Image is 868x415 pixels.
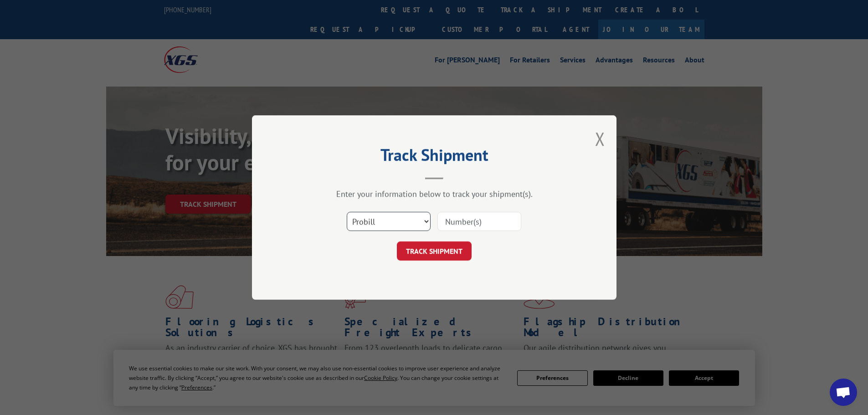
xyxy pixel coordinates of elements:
[437,212,521,231] input: Number(s)
[298,149,571,166] h2: Track Shipment
[830,379,857,406] a: Open chat
[397,241,472,261] button: TRACK SHIPMENT
[595,127,605,151] button: Close modal
[298,189,571,199] div: Enter your information below to track your shipment(s).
